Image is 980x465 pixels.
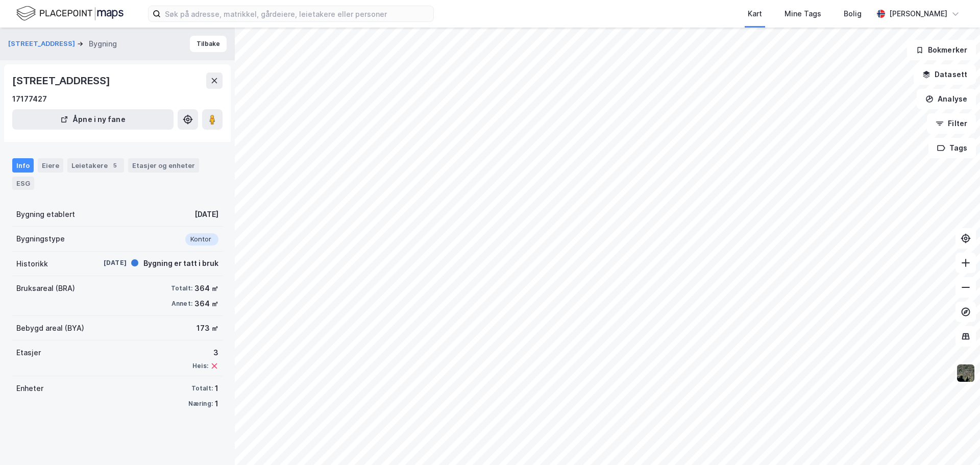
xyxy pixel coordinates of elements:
[907,40,976,60] button: Bokmerker
[16,233,65,245] div: Bygningstype
[929,416,980,465] iframe: Chat Widget
[89,38,117,50] div: Bygning
[8,39,77,49] button: [STREET_ADDRESS]
[16,258,48,270] div: Historikk
[132,161,195,170] div: Etasjer og enheter
[16,382,43,395] div: Enheter
[12,72,112,89] div: [STREET_ADDRESS]
[143,257,218,270] div: Bygning er tatt i bruk
[12,177,34,190] div: ESG
[197,322,218,334] div: 173 ㎡
[194,208,218,221] div: [DATE]
[194,298,218,310] div: 364 ㎡
[12,158,34,173] div: Info
[16,347,41,359] div: Etasjer
[785,8,821,20] div: Mine Tags
[86,258,127,267] div: [DATE]
[171,300,192,308] div: Annet:
[67,158,124,173] div: Leietakere
[188,400,213,408] div: Næring:
[927,113,976,134] button: Filter
[110,160,120,170] div: 5
[956,363,975,383] img: 9k=
[16,282,75,295] div: Bruksareal (BRA)
[190,36,227,52] button: Tilbake
[38,158,63,173] div: Eiere
[16,322,84,334] div: Bebygd areal (BYA)
[917,89,976,109] button: Analyse
[171,284,192,292] div: Totalt:
[12,93,47,105] div: 17177427
[844,8,862,20] div: Bolig
[191,384,213,393] div: Totalt:
[928,138,976,158] button: Tags
[215,398,218,410] div: 1
[215,382,218,395] div: 1
[889,8,947,20] div: [PERSON_NAME]
[914,64,976,85] button: Datasett
[194,282,218,295] div: 364 ㎡
[16,208,75,221] div: Bygning etablert
[192,347,218,359] div: 3
[929,416,980,465] div: Kontrollprogram for chat
[161,6,433,21] input: Søk på adresse, matrikkel, gårdeiere, leietakere eller personer
[748,8,762,20] div: Kart
[192,362,208,370] div: Heis:
[16,5,124,22] img: logo.f888ab2527a4732fd821a326f86c7f29.svg
[12,109,174,130] button: Åpne i ny fane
